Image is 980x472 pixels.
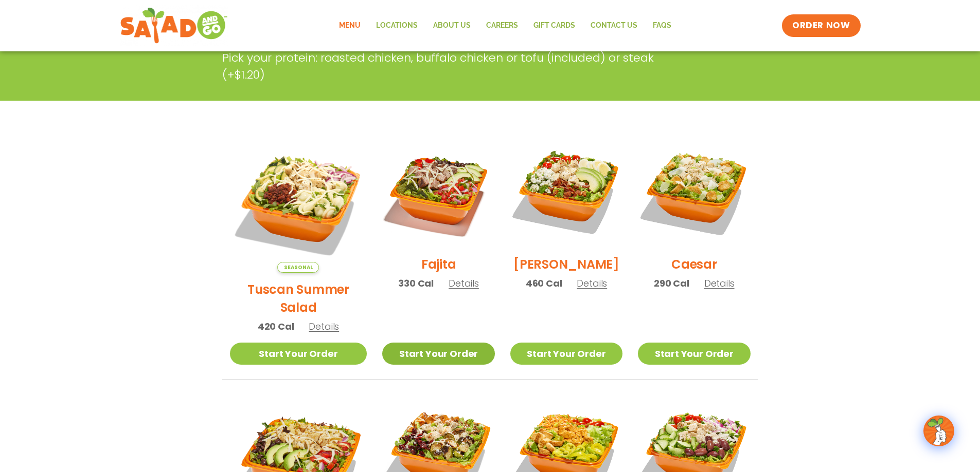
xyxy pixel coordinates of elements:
span: 460 Cal [526,276,562,290]
nav: Menu [331,14,679,37]
a: Careers [478,14,526,37]
a: Start Your Order [230,343,367,365]
a: ORDER NOW [782,14,860,37]
span: 290 Cal [654,276,689,290]
img: new-SAG-logo-768×292 [120,5,228,46]
h2: Caesar [671,255,717,273]
img: Product photo for Cobb Salad [510,136,622,248]
a: Contact Us [583,14,645,37]
span: 330 Cal [398,276,434,290]
span: Seasonal [277,262,319,273]
img: wpChatIcon [924,417,953,445]
img: Product photo for Tuscan Summer Salad [230,136,367,273]
a: Menu [331,14,368,37]
h2: [PERSON_NAME] [513,255,619,273]
a: Start Your Order [510,343,622,365]
h2: Tuscan Summer Salad [230,280,367,316]
a: Locations [368,14,425,37]
span: Details [577,277,607,290]
p: Pick your protein: roasted chicken, buffalo chicken or tofu (included) or steak (+$1.20) [222,49,680,83]
span: ORDER NOW [792,20,850,32]
a: FAQs [645,14,679,37]
img: Product photo for Caesar Salad [638,136,750,248]
span: Details [449,277,479,290]
h2: Fajita [421,255,456,273]
a: About Us [425,14,478,37]
span: 420 Cal [258,319,294,333]
span: Details [309,320,339,333]
a: Start Your Order [638,343,750,365]
a: Start Your Order [382,343,494,365]
a: GIFT CARDS [526,14,583,37]
img: Product photo for Fajita Salad [382,136,494,248]
span: Details [704,277,735,290]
